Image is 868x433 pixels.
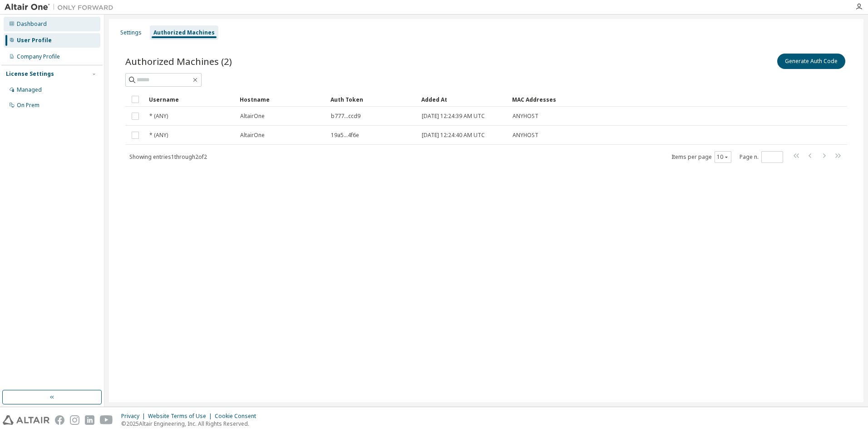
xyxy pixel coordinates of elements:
span: Showing entries 1 through 2 of 2 [129,153,207,161]
button: Generate Auth Code [777,54,845,69]
div: MAC Addresses [512,92,752,107]
img: youtube.svg [100,415,113,425]
span: ANYHOST [513,113,538,120]
img: instagram.svg [70,415,79,425]
div: Hostname [240,92,323,107]
span: AltairOne [240,132,265,139]
div: Auth Token [330,92,414,107]
span: 19a5...4f6e [331,132,359,139]
span: ANYHOST [513,132,538,139]
div: Privacy [121,413,148,420]
div: Website Terms of Use [148,413,215,420]
div: Managed [17,86,42,93]
div: Settings [120,29,142,36]
div: Cookie Consent [215,413,261,420]
div: Username [149,92,232,107]
img: Altair One [5,3,118,12]
button: 10 [717,153,729,161]
div: Authorized Machines [153,29,215,36]
div: License Settings [6,70,54,78]
img: altair_logo.svg [3,415,49,425]
span: b777...ccd9 [331,113,360,120]
div: Added At [421,92,505,107]
img: linkedin.svg [85,415,94,425]
span: [DATE] 12:24:40 AM UTC [422,132,485,139]
div: User Profile [17,37,52,44]
span: [DATE] 12:24:39 AM UTC [422,113,485,120]
div: On Prem [17,102,39,109]
img: facebook.svg [55,415,64,425]
span: Page n. [740,151,783,163]
div: Company Profile [17,53,60,60]
div: Dashboard [17,20,47,28]
span: Items per page [671,151,731,163]
span: AltairOne [240,113,265,120]
span: * (ANY) [149,113,168,120]
span: Authorized Machines (2) [125,55,232,68]
p: © 2025 Altair Engineering, Inc. All Rights Reserved. [121,420,261,428]
span: * (ANY) [149,132,168,139]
